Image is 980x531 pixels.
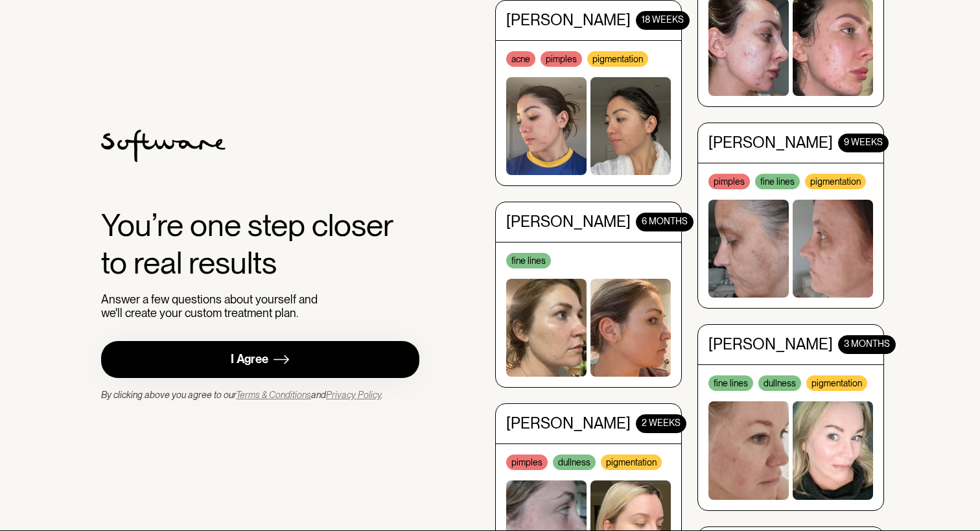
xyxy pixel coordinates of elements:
[236,390,311,400] a: Terms & Conditions
[758,369,801,384] div: dullness
[805,167,866,182] div: pigmentation
[541,44,582,60] div: pimples
[708,369,753,384] div: fine lines
[636,408,686,427] div: 2 WEEKS
[838,329,896,348] div: 3 MONTHS
[587,44,648,60] div: pigmentation
[506,246,551,261] div: fine lines
[708,167,750,182] div: pimples
[708,329,833,348] div: [PERSON_NAME]
[101,292,323,320] div: Answer a few questions about yourself and we'll create your custom treatment plan.
[708,127,833,146] div: [PERSON_NAME]
[101,341,419,378] a: I Agree
[636,4,690,23] div: 18 WEEKS
[231,352,268,367] div: I Agree
[506,44,535,60] div: acne
[506,448,548,464] div: pimples
[326,390,381,400] a: Privacy Policy
[636,206,694,225] div: 6 months
[101,207,419,281] div: You’re one step closer to real results
[755,167,800,182] div: fine lines
[506,4,631,23] div: [PERSON_NAME]
[101,388,383,401] div: By clicking above you agree to our and .
[506,408,631,427] div: [PERSON_NAME]
[601,448,662,464] div: pigmentation
[506,206,631,225] div: [PERSON_NAME]
[553,448,596,464] div: dullness
[838,127,889,146] div: 9 WEEKS
[806,369,867,384] div: pigmentation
